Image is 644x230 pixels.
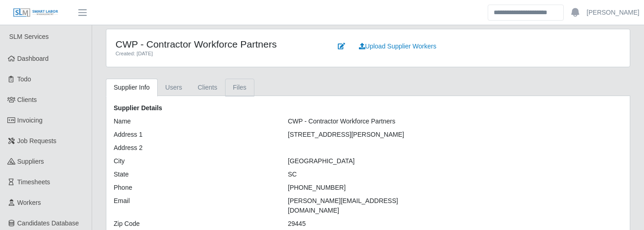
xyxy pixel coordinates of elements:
[106,79,158,96] a: Supplier Info
[17,178,50,186] span: Timesheets
[281,130,455,139] div: [STREET_ADDRESS][PERSON_NAME]
[587,8,639,17] a: [PERSON_NAME]
[107,143,281,153] div: Address 2
[225,79,254,96] a: Files
[107,219,281,229] div: Zip Code
[281,170,455,179] div: SC
[488,5,564,21] input: Search
[9,33,49,40] span: SLM Services
[107,130,281,139] div: Address 1
[17,137,57,144] span: Job Requests
[281,196,455,215] div: [PERSON_NAME][EMAIL_ADDRESS][DOMAIN_NAME]
[114,104,162,112] b: Supplier Details
[158,79,190,96] a: Users
[13,8,59,18] img: SLM Logo
[17,117,43,124] span: Invoicing
[116,50,318,58] div: Created: [DATE]
[281,219,455,229] div: 29445
[281,183,455,193] div: [PHONE_NUMBER]
[17,158,44,165] span: Suppliers
[107,170,281,179] div: State
[190,79,225,96] a: Clients
[17,55,49,62] span: Dashboard
[17,219,79,227] span: Candidates Database
[107,196,281,215] div: Email
[107,117,281,126] div: Name
[17,96,37,103] span: Clients
[17,75,31,83] span: Todo
[107,183,281,193] div: Phone
[281,156,455,166] div: [GEOGRAPHIC_DATA]
[353,38,442,54] a: Upload Supplier Workers
[17,199,41,206] span: Workers
[281,117,455,126] div: CWP - Contractor Workforce Partners
[116,38,318,50] h4: CWP - Contractor Workforce Partners
[107,156,281,166] div: City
